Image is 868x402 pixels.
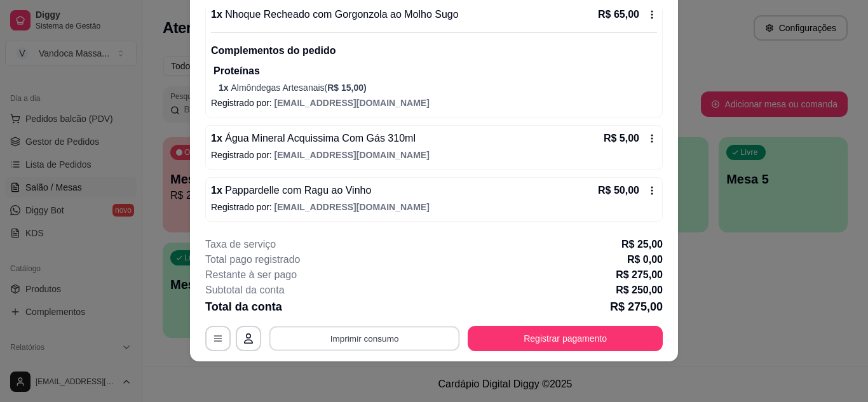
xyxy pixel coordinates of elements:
[269,326,460,351] button: Imprimir consumo
[275,202,430,212] span: [EMAIL_ADDRESS][DOMAIN_NAME]
[219,83,231,93] span: 1 x
[275,150,430,160] span: [EMAIL_ADDRESS][DOMAIN_NAME]
[214,64,657,79] p: Proteínas
[211,131,416,146] p: 1 x
[211,201,657,213] p: Registrado por:
[604,131,639,146] p: R$ 5,00
[468,326,663,351] button: Registrar pagamento
[211,97,657,109] p: Registrado por:
[211,183,371,198] p: 1 x
[616,283,663,298] p: R$ 250,00
[222,9,459,20] span: Nhoque Recheado com Gorgonzola ao Molho Sugo
[205,298,282,316] p: Total da conta
[211,7,459,22] p: 1 x
[205,267,297,283] p: Restante à ser pago
[327,83,367,93] span: R$ 15,00 )
[627,252,663,267] p: R$ 0,00
[610,298,663,316] p: R$ 275,00
[222,133,416,144] span: Água Mineral Acquissima Com Gás 310ml
[219,81,657,94] p: Almôndegas Artesanais (
[598,183,639,198] p: R$ 50,00
[205,252,300,267] p: Total pago registrado
[275,98,430,108] span: [EMAIL_ADDRESS][DOMAIN_NAME]
[222,185,372,196] span: Pappardelle com Ragu ao Vinho
[211,43,657,58] p: Complementos do pedido
[616,267,663,283] p: R$ 275,00
[205,237,276,252] p: Taxa de serviço
[211,149,657,161] p: Registrado por:
[598,7,639,22] p: R$ 65,00
[205,283,285,298] p: Subtotal da conta
[621,237,663,252] p: R$ 25,00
